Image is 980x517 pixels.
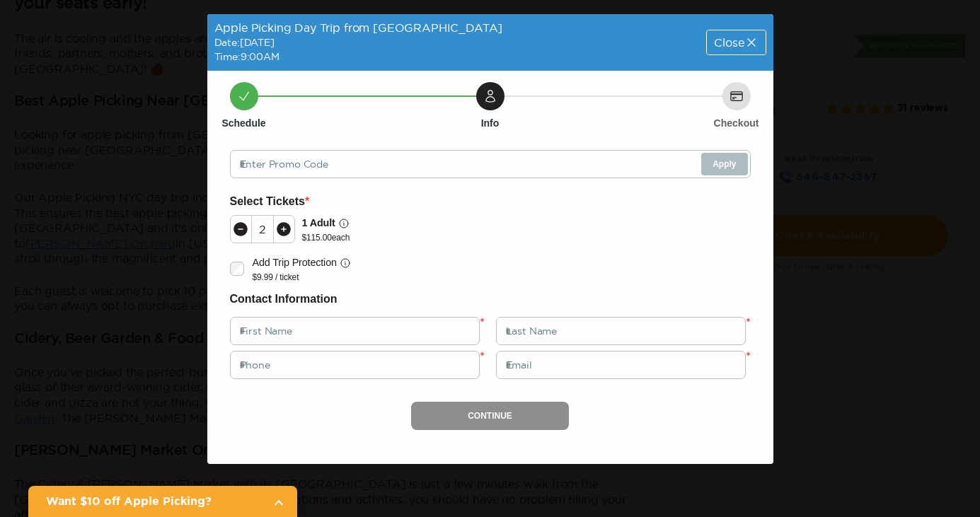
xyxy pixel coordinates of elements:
[252,223,273,235] div: 2
[714,37,744,48] span: Close
[230,192,751,211] h6: Select Tickets
[214,51,279,62] span: Time: 9:00AM
[302,215,335,231] p: 1 Adult
[28,486,297,517] a: Want $10 off Apple Picking?
[253,272,351,283] p: $9.99 / ticket
[214,21,503,34] span: Apple Picking Day Trip from [GEOGRAPHIC_DATA]
[221,116,265,130] h6: Schedule
[46,493,262,510] h2: Want $10 off Apple Picking?
[214,37,275,48] span: Date: [DATE]
[302,232,350,243] p: $ 115.00 each
[230,290,751,308] h6: Contact Information
[714,116,759,130] h6: Checkout
[481,116,500,130] h6: Info
[253,255,337,271] p: Add Trip Protection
